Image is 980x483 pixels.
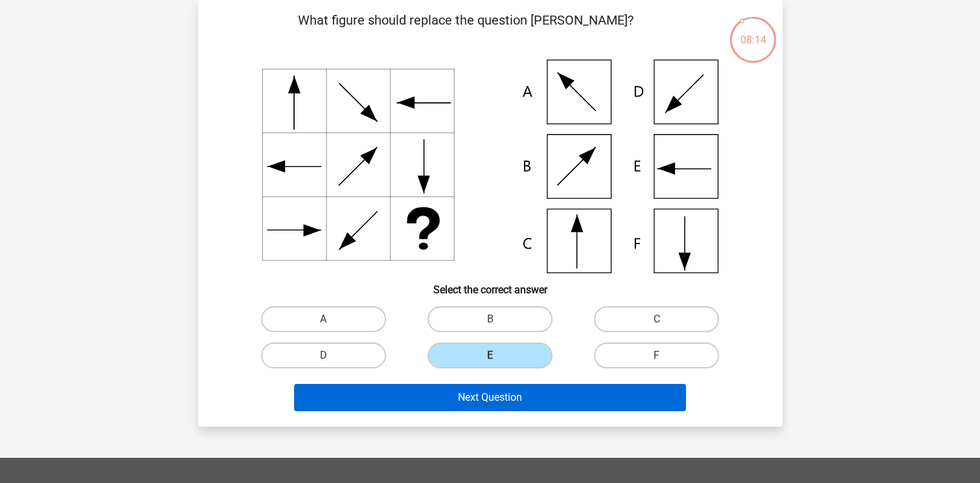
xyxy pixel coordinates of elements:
[219,273,762,296] h6: Select the correct answer
[594,306,719,332] label: C
[427,306,553,332] label: B
[261,306,386,332] label: A
[427,343,553,368] label: E
[294,384,686,411] button: Next Question
[729,16,777,48] div: 08:14
[261,343,386,368] label: D
[594,343,719,368] label: F
[219,10,713,49] p: What figure should replace the question [PERSON_NAME]?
